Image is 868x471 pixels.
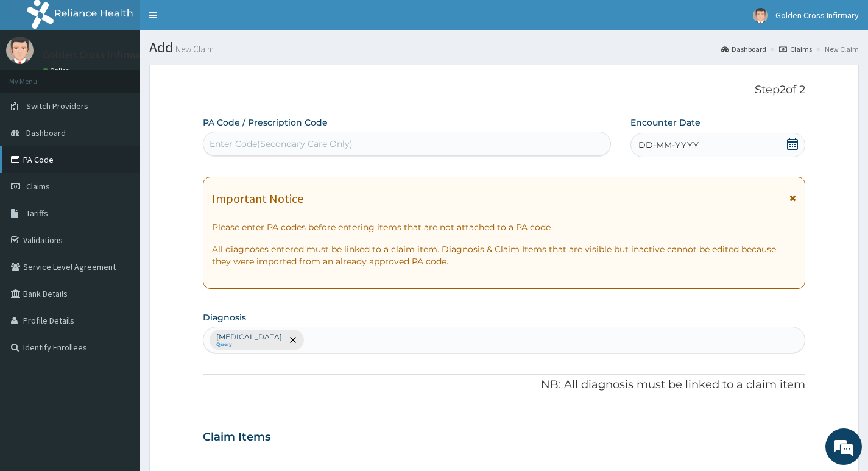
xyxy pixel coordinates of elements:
[203,311,246,324] label: Diagnosis
[203,431,270,444] h3: Claim Items
[630,116,700,129] label: Encounter Date
[212,243,796,267] p: All diagnoses entered must be linked to a claim item. Diagnosis & Claim Items that are visible bu...
[63,68,205,84] div: Chat with us now
[721,44,766,54] a: Dashboard
[26,181,50,192] span: Claims
[216,332,282,342] p: [MEDICAL_DATA]
[26,208,48,219] span: Tariffs
[212,192,303,205] h1: Important Notice
[43,66,72,75] a: Online
[203,116,328,129] label: PA Code / Prescription Code
[203,83,805,97] p: Step 2 of 2
[26,127,66,138] span: Dashboard
[6,333,232,375] textarea: Type your message and hit 'Enter'
[775,10,859,21] span: Golden Cross Infirmary
[6,37,34,64] img: User Image
[149,40,859,55] h1: Add
[200,6,229,35] div: Minimize live chat window
[212,221,796,233] p: Please enter PA codes before entering items that are not attached to a PA code
[638,139,699,151] span: DD-MM-YYYY
[288,335,298,345] span: remove selection option
[26,101,88,112] span: Switch Providers
[173,44,214,54] small: New Claim
[216,342,282,348] small: Query
[43,49,150,60] p: Golden Cross Infirmary
[203,377,805,393] p: NB: All diagnosis must be linked to a claim item
[210,138,353,150] div: Enter Code(Secondary Care Only)
[23,61,49,91] img: d_794563401_company_1708531726252_794563401
[71,154,168,277] span: We're online!
[779,44,812,54] a: Claims
[813,44,859,54] li: New Claim
[753,8,768,23] img: User Image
